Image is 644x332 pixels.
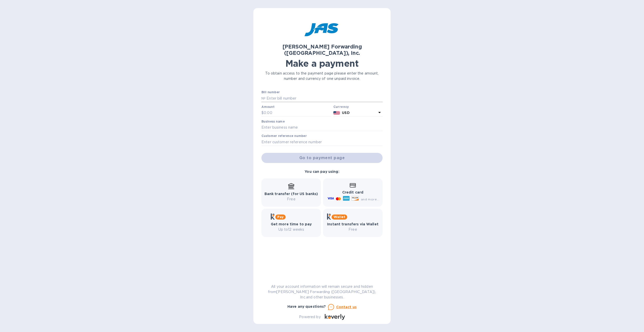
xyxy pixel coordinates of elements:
b: Instant transfers via Wallet [327,222,379,226]
b: Credit card [342,190,363,194]
input: 0.00 [264,109,331,117]
input: Enter business name [261,124,383,131]
label: Business name [261,120,285,123]
span: and more... [361,197,379,201]
p: All your account information will remain secure and hidden from [PERSON_NAME] Forwarding ([GEOGRA... [261,284,383,300]
label: Bill number [261,91,280,94]
h1: Make a payment [261,58,383,69]
label: Amount [261,105,274,108]
b: Currency [333,105,349,109]
input: Enter customer reference number [261,138,383,146]
p: To obtain access to the payment page please enter the amount, number and currency of one unpaid i... [261,71,383,81]
u: Contact us [336,305,357,309]
b: You can pay using: [305,170,339,174]
img: USD [333,111,340,115]
input: Enter bill number [265,94,383,102]
p: № [261,96,265,101]
p: Free [264,197,318,202]
p: Powered by [299,314,320,320]
p: $ [261,110,264,115]
b: Bank transfer (for US banks) [264,192,318,196]
b: [PERSON_NAME] Forwarding ([GEOGRAPHIC_DATA]), Inc. [282,43,362,56]
b: Get more time to pay [271,222,312,226]
b: USD [342,111,350,115]
b: Have any questions? [287,304,326,309]
label: Customer reference number [261,135,307,138]
b: Wallet [334,215,345,219]
p: Up to 12 weeks [271,227,312,232]
p: Free [327,227,379,232]
b: Pay [277,215,284,219]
